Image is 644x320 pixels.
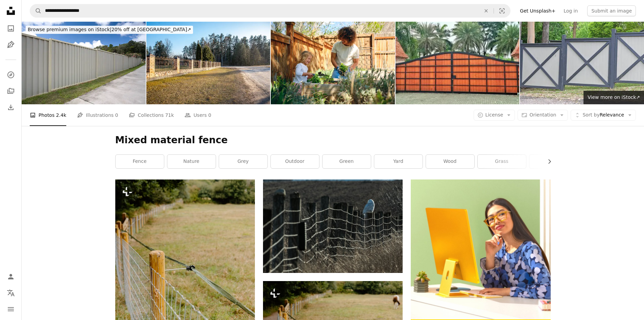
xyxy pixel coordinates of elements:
a: Collections 71k [129,104,174,126]
form: Find visuals sitewide [30,4,510,18]
span: View more on iStock ↗ [588,94,640,100]
span: License [485,112,503,118]
a: grass [478,155,526,168]
img: Strong wood entrance gate with Javanese style decorated brick fence [396,22,520,104]
button: Sort byRelevance [571,110,636,121]
a: green [323,155,371,168]
a: View more on iStock↗ [583,91,644,104]
a: Illustrations 0 [77,104,118,126]
a: Illustrations [4,38,18,51]
button: Search Unsplash [30,4,42,17]
img: Woman in a Backyard Garden [271,22,395,104]
img: white bird on top of gray wooden fence during daytime [263,179,403,273]
span: 0 [208,111,211,119]
button: Language [4,286,18,300]
span: 71k [165,111,174,119]
a: Log in [559,5,582,16]
a: Browse premium images on iStock|20% off at [GEOGRAPHIC_DATA]↗ [22,22,197,38]
span: 20% off at [GEOGRAPHIC_DATA] ↗ [28,27,191,32]
a: nature [167,155,216,168]
a: Users 0 [185,104,211,126]
span: Orientation [529,112,556,118]
a: Collections [4,84,18,98]
img: Steel Fence [22,22,146,104]
span: Relevance [582,112,624,119]
a: white bird on top of gray wooden fence during daytime [263,223,403,229]
span: Browse premium images on iStock | [28,27,111,32]
a: yard [374,155,423,168]
img: file-1722962862010-20b14c5a0a60image [411,179,550,319]
a: fence [116,155,164,168]
button: Orientation [518,110,568,121]
img: Front wooden fence [520,22,644,104]
button: Submit an image [587,5,636,16]
a: A wire fence borders a grassy field. [115,281,255,287]
button: scroll list to the right [543,155,551,168]
a: Download History [4,101,18,114]
a: Photos [4,22,18,35]
img: Curving Road with Brick and Wrought Iron Fence in Rural Setting [146,22,270,104]
a: Log in / Sign up [4,270,18,283]
button: Clear [479,4,494,17]
a: grey [219,155,267,168]
span: Sort by [582,112,599,118]
a: Explore [4,68,18,82]
button: Visual search [494,4,510,17]
button: License [474,110,515,121]
h1: Mixed material fence [115,134,551,146]
button: Menu [4,302,18,316]
a: Get Unsplash+ [516,5,559,16]
a: ca [529,155,578,168]
a: wood [426,155,474,168]
a: outdoor [271,155,319,168]
span: 0 [115,111,118,119]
